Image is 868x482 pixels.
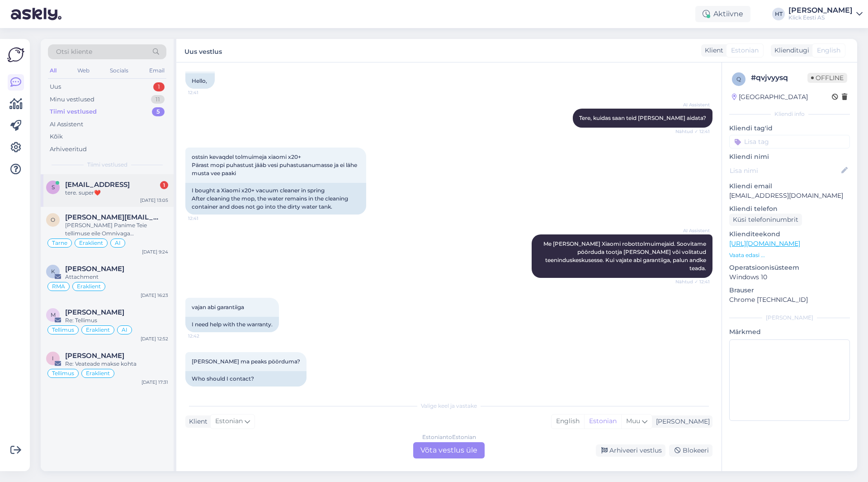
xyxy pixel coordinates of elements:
div: Valige keel ja vastake [185,402,712,410]
p: Chrome [TECHNICAL_ID] [729,295,850,305]
input: Lisa tag [729,135,850,148]
div: All [48,65,58,76]
div: 1 [160,181,168,189]
p: Märkmed [729,327,850,337]
div: [PERSON_NAME] [652,417,710,426]
div: I need help with the warranty. [185,317,279,332]
div: [DATE] 13:05 [140,197,168,204]
div: Estonian to Estonian [422,433,476,441]
span: Eraklient [86,371,110,376]
div: Klient [701,46,723,55]
span: Marika Viikmann [65,308,124,316]
div: Arhiveeri vestlus [596,444,665,457]
div: [PERSON_NAME] Panime Teie tellimuse eile Omnivaga [PERSON_NAME]. Kõigi eelduste kohaselt peaks [P... [65,221,168,238]
img: Askly Logo [7,46,24,63]
div: HT [772,8,785,20]
span: Kairi Kaadu [65,265,124,273]
span: Tere, kuidas saan teid [PERSON_NAME] aidata? [579,115,706,121]
p: Kliendi nimi [729,152,850,162]
div: Klienditugi [771,46,809,55]
span: 12:41 [188,89,222,96]
span: Tarne [52,240,67,246]
div: Kliendi info [729,110,850,118]
div: [DATE] 12:52 [141,335,168,342]
span: K [51,268,55,275]
div: Klick Eesti AS [788,14,853,21]
span: RMA [52,284,65,289]
div: Uus [50,82,61,91]
span: 12:41 [188,215,222,222]
div: [DATE] 9:24 [142,248,168,255]
div: Hello, [185,73,215,89]
div: I bought a Xiaomi x20+ vacuum cleaner in spring After cleaning the mop, the water remains in the ... [185,183,366,215]
span: Iris Tander [65,352,124,360]
div: 5 [152,107,165,116]
span: Estonian [215,416,243,426]
p: Windows 10 [729,272,850,282]
p: [EMAIL_ADDRESS][DOMAIN_NAME] [729,191,850,200]
div: Socials [108,65,130,76]
span: vajan abi garantiiga [192,304,244,310]
div: Re: Tellimus [65,316,168,325]
div: Klient [185,417,208,426]
div: Who should I contact? [185,371,307,387]
span: Nähtud ✓ 12:41 [675,128,710,135]
span: Offline [807,73,847,83]
span: AI [115,240,121,246]
span: Muu [626,417,640,425]
label: Uus vestlus [184,44,222,57]
div: Web [75,65,91,76]
p: Kliendi telefon [729,204,850,214]
span: ostsin kevaqdel tolmuimeja xiaomi x20+ Pärast mopi puhastust jääb vesi puhastusanumasse ja ei läh... [192,153,359,177]
div: Arhiveeritud [50,145,87,154]
div: # qvjvyysq [751,72,807,83]
span: 12:42 [188,387,222,394]
span: [PERSON_NAME] ma peaks pöörduma? [192,358,300,365]
div: 11 [151,95,165,104]
div: 1 [153,82,165,91]
span: olaf@ohv.ee [65,213,159,221]
span: Tellimus [52,371,74,376]
span: M [51,311,56,318]
div: Minu vestlused [50,95,94,104]
span: Eraklient [77,284,101,289]
div: Attachment [65,273,168,281]
span: Me [PERSON_NAME] Xiaomi robottolmuimejaid. Soovitame pöörduda tootja [PERSON_NAME] või volitatud ... [543,240,708,272]
div: [PERSON_NAME] [729,314,850,322]
p: Klienditeekond [729,229,850,239]
span: Eraklient [79,240,103,246]
span: 12:42 [188,333,222,339]
div: [PERSON_NAME] [788,7,853,14]
div: [DATE] 17:31 [142,379,168,386]
div: Küsi telefoninumbrit [729,214,802,226]
span: q [736,76,741,82]
span: sandramikko338@gmail.con [65,181,130,189]
p: Vaata edasi ... [729,251,850,259]
p: Brauser [729,286,850,295]
a: [URL][DOMAIN_NAME] [729,239,800,248]
div: Re: Veateade makse kohta [65,360,168,368]
p: Kliendi email [729,181,850,191]
input: Lisa nimi [730,166,840,176]
span: s [52,184,55,191]
span: Tellimus [52,327,74,333]
span: Nähtud ✓ 12:41 [675,278,710,285]
p: Operatsioonisüsteem [729,263,850,272]
span: English [817,46,840,55]
span: AI [122,327,127,333]
span: AI Assistent [676,227,710,234]
div: [DATE] 16:23 [141,292,168,299]
span: o [51,216,55,223]
div: Võta vestlus üle [413,442,485,458]
div: Tiimi vestlused [50,107,97,116]
div: Blokeeri [669,444,712,457]
div: Estonian [584,415,621,428]
div: Kõik [50,132,63,141]
span: AI Assistent [676,101,710,108]
p: Kliendi tag'id [729,124,850,133]
span: Tiimi vestlused [87,161,127,169]
div: AI Assistent [50,120,83,129]
div: Aktiivne [695,6,750,22]
span: Eraklient [86,327,110,333]
div: English [552,415,584,428]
